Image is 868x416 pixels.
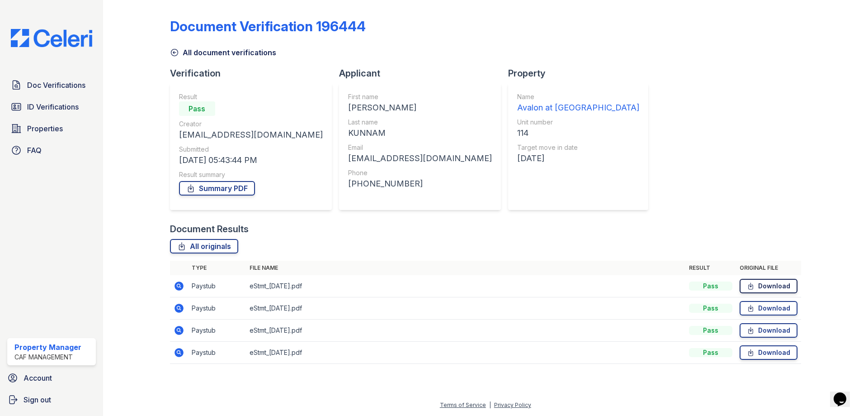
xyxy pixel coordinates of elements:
[170,239,238,253] a: All originals
[517,143,639,152] div: Target move in date
[689,282,732,291] div: Pass
[246,342,685,364] td: eStmt_[DATE].pdf
[689,304,732,313] div: Pass
[246,320,685,342] td: eStmt_[DATE].pdf
[246,275,685,297] td: eStmt_[DATE].pdf
[517,152,639,165] div: [DATE]
[7,76,96,94] a: Doc Verifications
[188,297,246,320] td: Paystub
[179,120,323,129] div: Creator
[440,402,486,408] a: Terms of Service
[188,261,246,275] th: Type
[7,141,96,159] a: FAQ
[348,92,492,101] div: First name
[494,402,531,408] a: Privacy Policy
[7,98,96,116] a: ID Verifications
[348,168,492,177] div: Phone
[188,275,246,297] td: Paystub
[24,373,52,383] span: Account
[685,261,736,275] th: Result
[740,279,797,293] a: Download
[14,342,81,353] div: Property Manager
[179,170,323,179] div: Result summary
[4,369,99,387] a: Account
[27,80,85,91] span: Doc Verifications
[740,323,797,338] a: Download
[4,29,99,47] img: CE_Logo_Blue-a8612792a0a2168367f1c8372b55b34899dd931a85d93a1a3d3e32e68fde9ad4.png
[348,177,492,190] div: [PHONE_NUMBER]
[179,154,323,167] div: [DATE] 05:43:44 PM
[170,67,339,80] div: Verification
[27,101,79,112] span: ID Verifications
[508,67,656,80] div: Property
[736,261,801,275] th: Original file
[830,380,859,407] iframe: chat widget
[689,348,732,357] div: Pass
[489,402,491,408] div: |
[170,18,366,34] div: Document Verification 196444
[27,123,63,134] span: Properties
[517,92,639,101] div: Name
[179,101,215,116] div: Pass
[517,127,639,139] div: 114
[179,145,323,154] div: Submitted
[179,181,255,196] a: Summary PDF
[348,152,492,165] div: [EMAIL_ADDRESS][DOMAIN_NAME]
[348,101,492,114] div: [PERSON_NAME]
[689,326,732,335] div: Pass
[27,145,42,156] span: FAQ
[246,261,685,275] th: File name
[348,143,492,152] div: Email
[740,301,797,316] a: Download
[348,127,492,139] div: KUNNAM
[188,342,246,364] td: Paystub
[339,67,508,80] div: Applicant
[517,92,639,114] a: Name Avalon at [GEOGRAPHIC_DATA]
[179,129,323,141] div: [EMAIL_ADDRESS][DOMAIN_NAME]
[24,394,51,405] span: Sign out
[7,120,96,138] a: Properties
[348,118,492,127] div: Last name
[170,223,249,235] div: Document Results
[179,92,323,101] div: Result
[188,320,246,342] td: Paystub
[740,345,797,360] a: Download
[517,101,639,114] div: Avalon at [GEOGRAPHIC_DATA]
[170,47,276,58] a: All document verifications
[517,118,639,127] div: Unit number
[4,391,99,409] a: Sign out
[246,297,685,320] td: eStmt_[DATE].pdf
[14,353,81,362] div: CAF Management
